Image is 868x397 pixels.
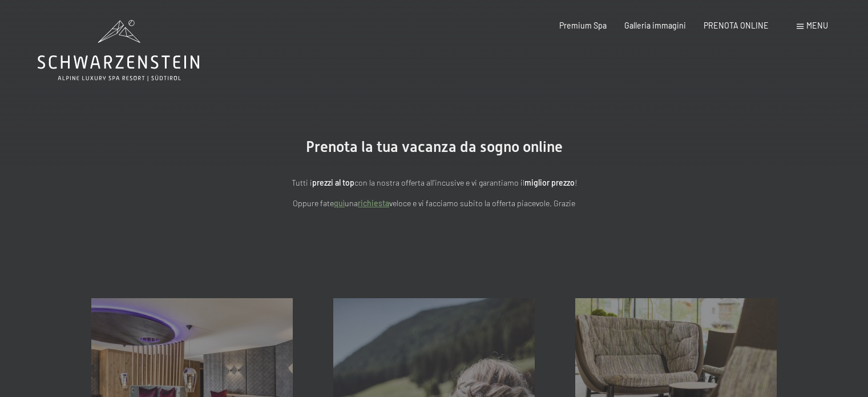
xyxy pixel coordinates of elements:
p: Oppure fate una veloce e vi facciamo subito la offerta piacevole. Grazie [183,197,685,210]
a: Galleria immagini [624,21,686,30]
span: Menu [806,21,828,30]
span: Prenota la tua vacanza da sogno online [306,138,563,155]
p: Tutti i con la nostra offerta all'incusive e vi garantiamo il ! [183,177,685,190]
a: PRENOTA ONLINE [704,21,769,30]
strong: prezzi al top [312,178,354,187]
a: richiesta [358,198,389,208]
strong: miglior prezzo [524,178,575,187]
a: Premium Spa [559,21,607,30]
a: quì [334,198,345,208]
